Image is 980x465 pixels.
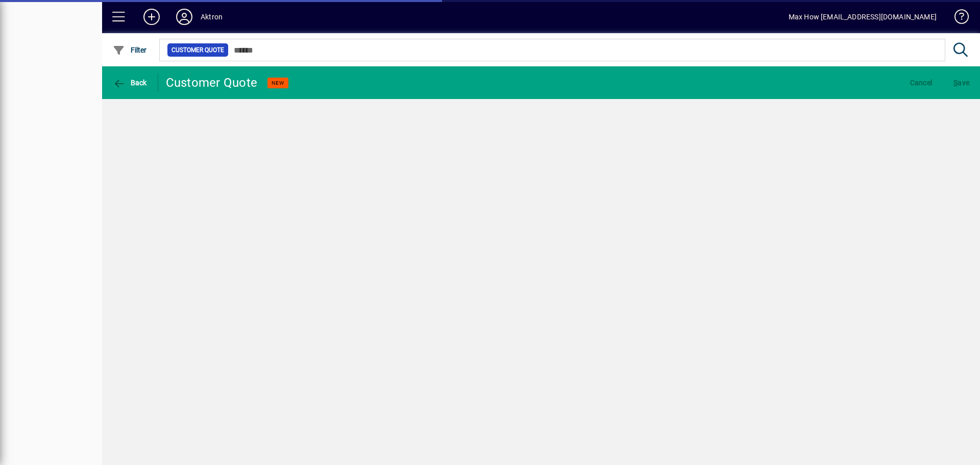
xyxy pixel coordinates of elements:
button: Save [951,74,972,92]
div: Aktron [201,9,223,25]
button: Filter [110,41,150,59]
a: Knowledge Base [947,2,967,35]
span: ave [953,75,969,91]
div: Max How [EMAIL_ADDRESS][DOMAIN_NAME] [789,9,937,25]
div: Customer Quote [166,75,258,91]
button: Back [110,74,150,92]
button: Profile [168,8,201,26]
button: Add [135,8,168,26]
span: NEW [272,80,284,86]
span: Filter [113,46,147,54]
span: Customer Quote [171,45,224,55]
app-page-header-button: Back [102,74,158,92]
span: Back [113,79,147,87]
span: S [953,79,958,87]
